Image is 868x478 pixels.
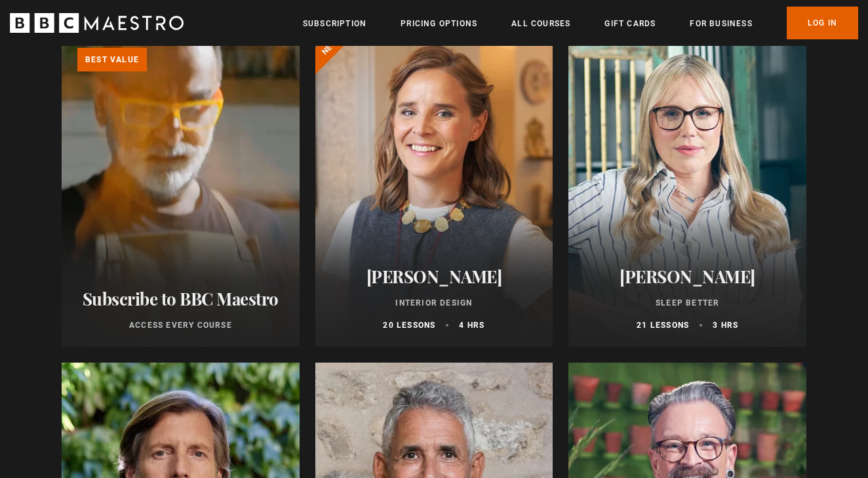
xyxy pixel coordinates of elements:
[383,319,435,331] p: 20 lessons
[77,48,147,71] p: Best value
[604,17,656,30] a: Gift Cards
[584,297,791,309] p: Sleep Better
[303,7,858,39] nav: Primary
[568,32,806,347] a: [PERSON_NAME] Sleep Better 21 lessons 3 hrs
[690,17,752,30] a: For business
[10,13,184,33] svg: BBC Maestro
[637,319,689,331] p: 21 lessons
[401,17,477,30] a: Pricing Options
[511,17,570,30] a: All Courses
[713,319,738,331] p: 3 hrs
[459,319,484,331] p: 4 hrs
[331,266,538,287] h2: [PERSON_NAME]
[787,7,858,39] a: Log In
[331,297,538,309] p: Interior Design
[303,17,366,30] a: Subscription
[315,32,553,347] a: [PERSON_NAME] Interior Design 20 lessons 4 hrs New
[584,266,791,287] h2: [PERSON_NAME]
